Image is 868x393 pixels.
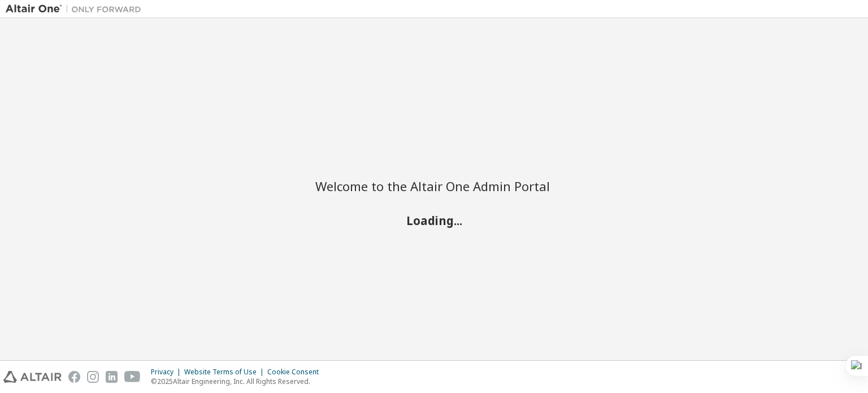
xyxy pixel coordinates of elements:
[6,3,147,15] img: Altair One
[106,371,118,383] img: linkedin.svg
[3,371,62,383] img: altair_logo.svg
[87,371,99,383] img: instagram.svg
[151,377,325,386] p: © 2025 Altair Engineering, Inc. All Rights Reserved.
[184,368,267,377] div: Website Terms of Use
[315,213,553,227] h2: Loading...
[267,368,325,377] div: Cookie Consent
[68,371,80,383] img: facebook.svg
[151,368,184,377] div: Privacy
[124,371,141,383] img: youtube.svg
[315,178,553,194] h2: Welcome to the Altair One Admin Portal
